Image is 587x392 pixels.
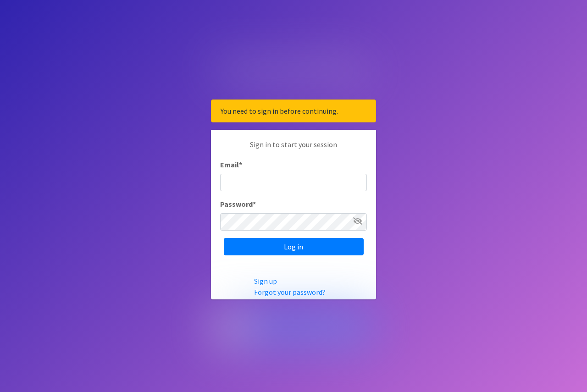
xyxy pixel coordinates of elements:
abbr: required [239,160,242,169]
label: Email [220,159,242,170]
img: Sign in with Google [211,307,376,347]
div: You need to sign in before continuing. [211,99,376,122]
p: Sign in to start your session [220,139,367,159]
img: Human Essentials [211,45,376,93]
input: Log in [224,238,364,255]
abbr: required [253,199,256,209]
a: Sign up [254,276,277,286]
label: Password [220,199,256,210]
a: Forgot your password? [254,287,326,297]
